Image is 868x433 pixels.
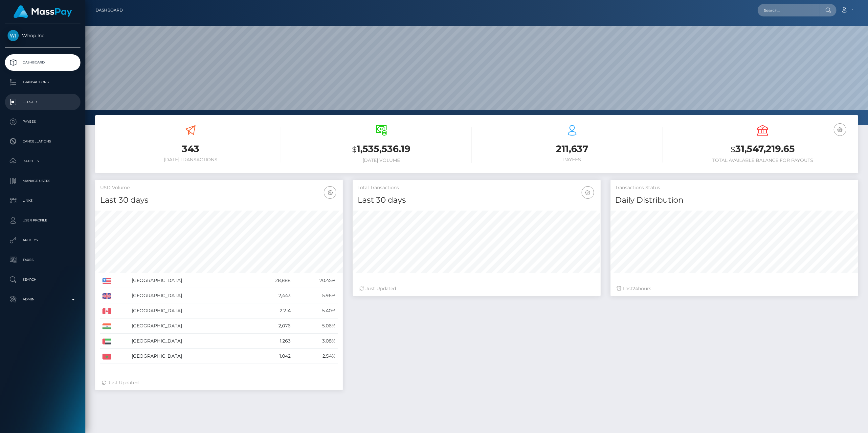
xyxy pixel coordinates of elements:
[102,379,336,386] div: Just Updated
[615,194,853,206] h4: Daily Distribution
[482,142,663,155] h3: 211,637
[102,293,111,299] img: GB.png
[293,349,338,364] td: 2.54%
[8,117,78,127] p: Payees
[291,158,472,163] h6: [DATE] Volume
[8,97,78,107] p: Ledger
[8,58,78,67] p: Dashboard
[731,145,735,154] small: $
[5,192,80,209] a: Links
[291,142,472,156] h3: 1,535,536.19
[13,5,72,18] img: MassPay Logo
[5,252,80,268] a: Taxes
[102,323,111,329] img: IN.png
[102,278,111,284] img: US.png
[8,137,78,146] p: Cancellations
[358,194,595,206] h4: Last 30 days
[672,158,853,163] h6: Total Available Balance for Payouts
[8,30,19,41] img: Whop Inc
[672,142,853,156] h3: 31,547,219.65
[249,318,293,334] td: 2,076
[129,288,249,303] td: [GEOGRAPHIC_DATA]
[293,288,338,303] td: 5.96%
[129,318,249,334] td: [GEOGRAPHIC_DATA]
[249,334,293,349] td: 1,263
[8,156,78,166] p: Batches
[5,271,80,288] a: Search
[359,285,594,292] div: Just Updated
[5,54,80,71] a: Dashboard
[293,303,338,318] td: 5.40%
[293,318,338,334] td: 5.06%
[129,349,249,364] td: [GEOGRAPHIC_DATA]
[5,232,80,248] a: API Keys
[129,273,249,288] td: [GEOGRAPHIC_DATA]
[8,255,78,265] p: Taxes
[293,334,338,349] td: 3.08%
[100,157,281,163] h6: [DATE] Transactions
[293,273,338,288] td: 70.45%
[8,77,78,87] p: Transactions
[758,4,819,16] input: Search...
[100,194,338,206] h4: Last 30 days
[5,94,80,110] a: Ledger
[129,303,249,318] td: [GEOGRAPHIC_DATA]
[5,153,80,169] a: Batches
[8,235,78,245] p: API Keys
[249,303,293,318] td: 2,214
[8,216,78,225] p: User Profile
[129,334,249,349] td: [GEOGRAPHIC_DATA]
[5,33,80,38] span: Whop Inc
[482,157,663,163] h6: Payees
[358,185,595,191] h5: Total Transactions
[8,294,78,304] p: Admin
[633,286,638,292] span: 24
[102,354,111,360] img: MA.png
[249,349,293,364] td: 1,042
[5,114,80,130] a: Payees
[249,273,293,288] td: 28,888
[100,142,281,155] h3: 343
[96,3,123,17] a: Dashboard
[100,185,338,191] h5: USD Volume
[5,74,80,90] a: Transactions
[8,176,78,186] p: Manage Users
[352,145,357,154] small: $
[615,185,853,191] h5: Transactions Status
[5,212,80,229] a: User Profile
[8,275,78,285] p: Search
[5,291,80,308] a: Admin
[102,339,111,344] img: AE.png
[5,173,80,189] a: Manage Users
[617,285,852,292] div: Last hours
[8,196,78,206] p: Links
[5,133,80,150] a: Cancellations
[102,308,111,314] img: CA.png
[249,288,293,303] td: 2,443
